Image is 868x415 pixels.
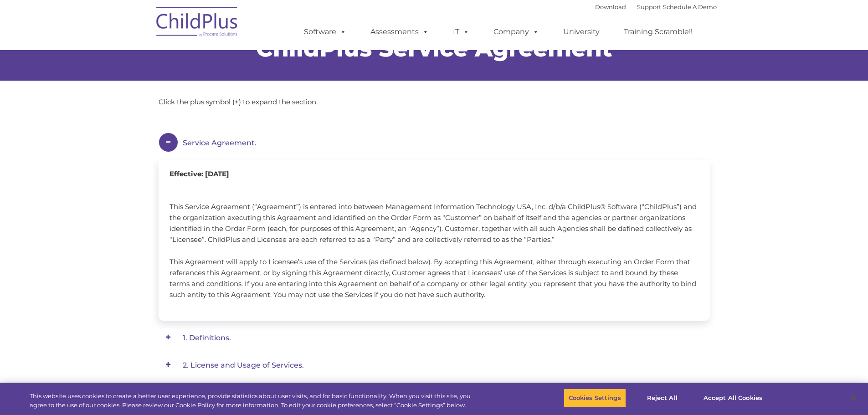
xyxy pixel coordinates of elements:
[634,389,691,408] button: Reject All
[152,0,243,46] img: ChildPlus by Procare Solutions
[30,392,478,410] div: This website uses cookies to create a better user experience, provide statistics about user visit...
[183,333,231,342] span: 1. Definitions.
[595,3,717,10] font: |
[637,3,661,10] a: Support
[295,23,355,41] a: Software
[843,388,863,408] button: Close
[484,23,548,41] a: Company
[183,138,257,147] span: Service Agreement.
[444,23,478,41] a: IT
[183,361,304,369] span: 2. License and Usage of Services.
[159,97,710,108] p: Click the plus symbol (+) to expand the section.
[361,23,438,41] a: Assessments
[169,256,699,300] p: This Agreement will apply to Licensee’s use of the Services (as defined below). By accepting this...
[564,389,626,408] button: Cookies Settings
[595,3,626,10] a: Download
[699,389,767,408] button: Accept All Cookies
[554,23,609,41] a: University
[615,23,702,41] a: Training Scramble!!
[169,201,699,245] p: This Service Agreement (“Agreement”) is entered into between Management Information Technology US...
[663,3,717,10] a: Schedule A Demo
[169,169,229,178] b: Effective: [DATE]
